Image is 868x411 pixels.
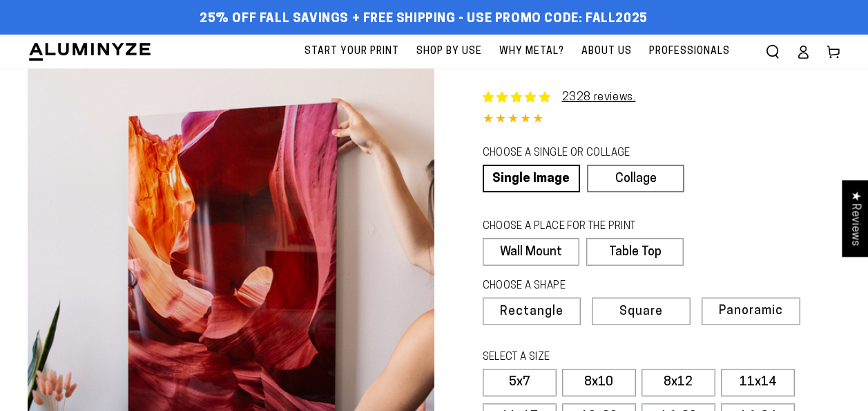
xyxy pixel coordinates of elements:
a: Professionals [642,35,737,68]
legend: CHOOSE A PLACE FOR THE PRINT [483,219,671,235]
span: Shop By Use [416,43,482,60]
span: Professionals [649,43,730,60]
summary: Search our site [758,37,788,67]
span: Panoramic [719,304,783,318]
span: 25% off FALL Savings + Free Shipping - Use Promo Code: FALL2025 [200,12,648,27]
span: Square [619,306,663,318]
a: Why Metal? [492,35,571,68]
img: Aluminyze [28,42,152,62]
span: Why Metal? [499,43,564,60]
label: 5x7 [483,369,557,396]
a: Start Your Print [298,35,406,68]
div: 4.85 out of 5.0 stars [483,110,841,130]
legend: CHOOSE A SHAPE [483,279,673,294]
label: 8x10 [562,369,636,396]
label: 8x12 [642,369,715,396]
a: About Us [575,35,639,68]
div: Click to open Judge.me floating reviews tab [842,180,868,257]
legend: CHOOSE A SINGLE OR COLLAGE [483,146,672,161]
a: Collage [587,165,684,192]
span: Rectangle [500,306,563,318]
label: Wall Mount [483,238,580,266]
label: 11x14 [721,369,795,396]
a: Shop By Use [409,35,489,68]
span: Start Your Print [305,43,399,60]
a: Single Image [483,165,580,192]
span: About Us [581,43,632,60]
a: 2328 reviews. [562,92,636,103]
label: Table Top [586,238,684,266]
legend: SELECT A SIZE [483,350,692,365]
